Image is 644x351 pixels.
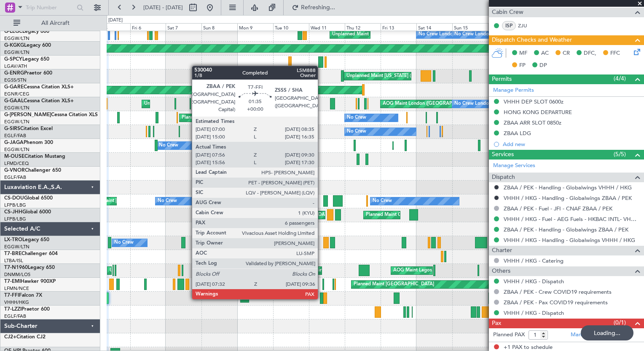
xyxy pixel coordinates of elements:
[493,331,525,339] label: Planned PAX
[22,20,89,26] span: All Aircraft
[4,98,74,104] a: G-GAALCessna Citation XLS+
[492,150,514,160] span: Services
[492,8,523,17] span: Cabin Crew
[309,23,345,31] div: Wed 11
[518,22,537,29] a: ZJU
[519,61,526,70] span: FP
[4,335,46,340] a: CJ2+Citation CJ2
[4,307,50,312] a: T7-LZZIPraetor 600
[504,309,564,316] a: VHHH / HKG - Dispatch
[492,74,512,84] span: Permits
[287,264,426,277] div: Unplanned Maint [GEOGRAPHIC_DATA] ([GEOGRAPHIC_DATA])
[504,278,564,285] a: VHHH / HKG - Dispatch
[381,23,416,31] div: Fri 13
[581,325,633,340] div: Loading...
[610,49,620,58] span: FFC
[584,49,596,58] span: DFC,
[571,331,603,339] a: Manage PAX
[4,237,49,242] a: LX-TROLegacy 650
[4,285,29,292] a: LFMN/NCE
[354,278,434,291] div: Planned Maint [GEOGRAPHIC_DATA]
[503,141,640,148] div: Add new
[4,279,21,284] span: T7-EMI
[4,119,30,125] a: EGGW/LTN
[614,150,626,159] span: (5/5)
[4,63,27,69] a: LGAV/ATH
[488,23,524,31] div: Mon 16
[4,85,24,90] span: G-GARE
[4,216,26,222] a: LFPB/LBG
[4,71,52,76] a: G-ENRGPraetor 600
[4,299,29,306] a: VHHH/HKG
[345,23,381,31] div: Thu 12
[541,49,549,58] span: AC
[4,293,19,298] span: T7-FFI
[4,244,30,250] a: EGGW/LTN
[504,257,563,264] a: VHHH / HKG - Catering
[273,23,309,31] div: Tue 10
[454,98,544,110] div: No Crew London ([GEOGRAPHIC_DATA])
[539,61,547,70] span: DP
[492,266,510,276] span: Others
[4,140,53,145] a: G-JAGAPhenom 300
[4,85,74,90] a: G-GARECessna Citation XLS+
[4,146,30,153] a: EGGW/LTN
[4,29,22,34] span: G-LEGC
[492,35,572,45] span: Dispatch Checks and Weather
[347,125,366,138] div: No Crew
[4,57,22,62] span: G-SPCY
[130,23,166,31] div: Fri 6
[201,23,237,31] div: Sun 8
[4,265,55,270] a: T7-N1960Legacy 650
[182,112,243,124] div: Planned Maint Bournemouth
[4,237,22,242] span: LX-TRO
[504,194,632,202] a: VHHH / HKG - Handling - Globalwings ZBAA / PEK
[4,126,53,131] a: G-SIRSCitation Excel
[4,210,51,215] a: CS-JHHGlobal 6000
[492,173,515,182] span: Dispatch
[4,91,30,97] a: EGNR/CEG
[110,264,251,277] div: Unplanned Maint Lagos ([GEOGRAPHIC_DATA][PERSON_NAME])
[4,307,21,312] span: T7-LZZI
[4,210,22,215] span: CS-JHH
[492,246,512,255] span: Charter
[493,162,535,170] a: Manage Services
[26,1,74,14] input: Trip Number
[346,70,461,82] div: Unplanned Maint [US_STATE] ([GEOGRAPHIC_DATA])
[332,28,471,41] div: Unplanned Maint [GEOGRAPHIC_DATA] ([GEOGRAPHIC_DATA])
[4,279,56,284] a: T7-EMIHawker 900XP
[4,251,58,256] a: T7-BREChallenger 604
[288,1,338,14] button: Refreshing...
[159,139,178,152] div: No Crew
[108,17,123,24] div: [DATE]
[4,49,30,56] a: EGGW/LTN
[393,264,474,277] div: AOG Maint Lagos ([PERSON_NAME])
[4,126,20,131] span: G-SIRS
[4,251,21,256] span: T7-BRE
[94,23,130,31] div: Thu 5
[504,205,612,212] a: ZBAA / PEK - Fuel - JFI - CNAF ZBAA / PEK
[4,71,24,76] span: G-ENRG
[504,237,635,244] a: VHHH / HKG - Handling - Globalwings VHHH / HKG
[4,313,26,319] a: EGLF/FAB
[114,237,134,249] div: No Crew
[251,209,384,221] div: Planned Maint [GEOGRAPHIC_DATA] ([GEOGRAPHIC_DATA])
[504,215,640,223] a: VHHH / HKG - Fuel - AEG Fuels - HKBAC INTL- VHHH / HKG
[504,299,608,306] a: ZBAA / PEK - Pax COVID19 requirements
[492,319,501,328] span: Pax
[4,160,29,167] a: LFMD/CEQ
[4,112,51,117] span: G-[PERSON_NAME]
[143,4,183,11] span: [DATE] - [DATE]
[614,318,626,327] span: (0/1)
[502,21,516,30] div: ISP
[4,154,24,159] span: M-OUSE
[504,226,628,233] a: ZBAA / PEK - Handling - Globalwings ZBAA / PEK
[563,49,570,58] span: CR
[519,49,527,58] span: MF
[4,105,30,111] a: EGGW/LTN
[4,35,30,42] a: EGGW/LTN
[158,195,177,207] div: No Crew
[4,133,26,139] a: EGLF/FAB
[4,43,51,48] a: G-KGKGLegacy 600
[301,5,336,11] span: Refreshing...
